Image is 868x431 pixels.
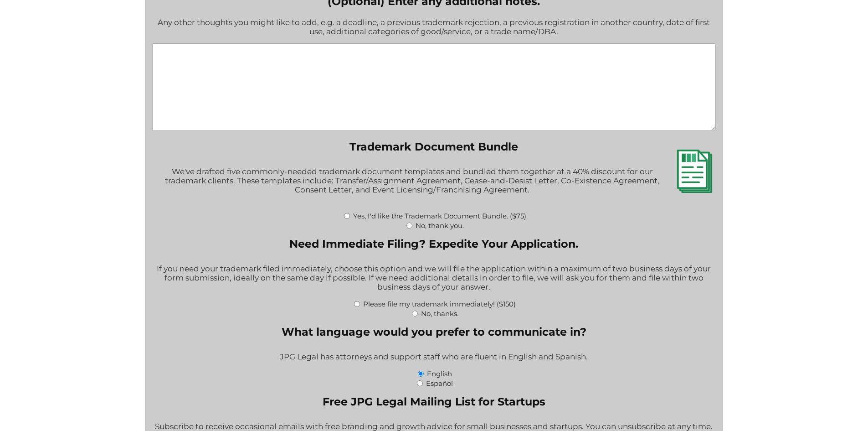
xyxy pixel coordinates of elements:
[282,325,586,338] legend: What language would you prefer to communicate in?
[421,309,458,318] label: No, thanks.
[323,395,545,408] legend: Free JPG Legal Mailing List for Startups
[416,221,464,230] label: No, thank you.
[426,379,453,388] label: Español
[427,369,452,378] label: English
[152,346,716,369] div: JPG Legal has attorneys and support staff who are fluent in English and Spanish.
[363,300,516,308] label: Please file my trademark immediately! ($150)
[349,140,518,153] legend: Trademark Document Bundle
[289,237,578,250] legend: Need Immediate Filing? Expedite Your Application.
[152,12,716,43] div: Any other thoughts you might like to add, e.g. a deadline, a previous trademark rejection, a prev...
[353,212,526,220] label: Yes, I'd like the Trademark Document Bundle. ($75)
[152,161,716,211] div: We've drafted five commonly-needed trademark document templates and bundled them together at a 40...
[152,258,716,299] div: If you need your trademark filed immediately, choose this option and we will file the application...
[673,150,716,193] img: Trademark Document Bundle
